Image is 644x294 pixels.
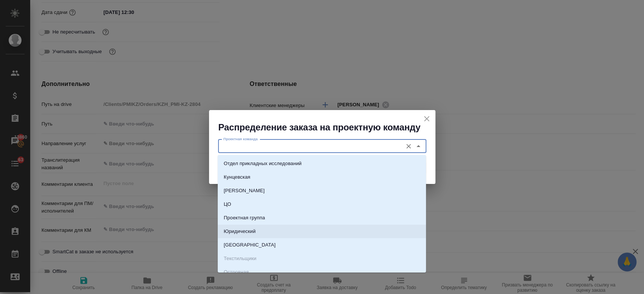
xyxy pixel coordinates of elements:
p: [PERSON_NAME] [224,187,265,194]
p: ЦО [224,201,231,208]
p: Отдел прикладных исследований [224,160,301,167]
p: Юридический [224,228,256,235]
p: Проектная группа [224,214,265,222]
button: Close [413,141,424,152]
h2: Распределение заказа на проектную команду [218,121,435,133]
button: close [421,113,432,124]
p: Кунцевская [224,173,251,181]
p: [GEOGRAPHIC_DATA] [224,241,275,249]
button: Очистить [403,141,414,152]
